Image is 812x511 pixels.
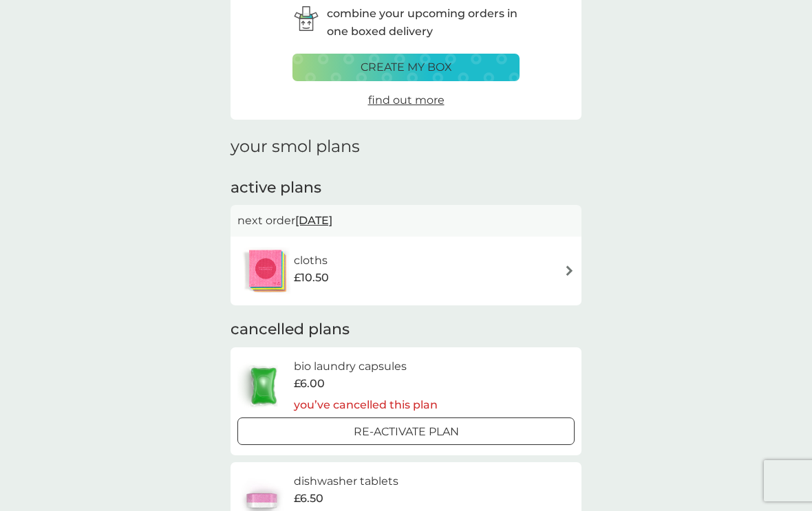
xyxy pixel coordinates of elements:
span: find out more [368,94,445,107]
p: you’ve cancelled this plan [294,396,438,414]
h6: cloths [294,252,329,270]
h6: bio laundry capsules [294,358,438,376]
button: create my box [292,54,520,81]
span: £6.50 [294,490,323,508]
a: find out more [368,91,445,109]
span: [DATE] [295,207,332,234]
span: £6.00 [294,375,325,393]
span: £10.50 [294,269,329,287]
button: Re-activate Plan [237,417,575,445]
img: bio laundry capsules [237,362,290,410]
p: combine your upcoming orders in one boxed delivery [327,5,520,40]
h2: active plans [231,177,581,199]
h1: your smol plans [231,137,581,157]
h2: cancelled plans [231,319,581,340]
p: create my box [361,58,452,76]
p: next order [237,212,575,230]
p: Re-activate Plan [354,423,459,441]
img: cloths [237,247,294,295]
h6: dishwasher tablets [294,472,438,490]
img: arrow right [564,265,575,276]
